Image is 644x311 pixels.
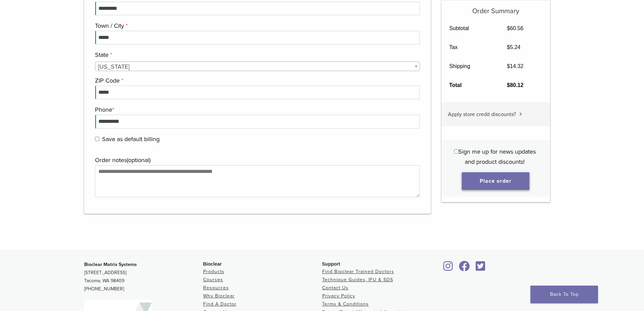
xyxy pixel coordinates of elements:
button: Place order [462,172,529,190]
span: Sign me up for news updates and product discounts! [458,148,536,165]
a: Find Bioclear Trained Doctors [322,269,394,274]
th: Tax [442,38,499,57]
a: Terms & Conditions [322,301,369,307]
a: Technique Guides, IFU & SDS [322,277,393,283]
th: Subtotal [442,19,499,38]
a: Why Bioclear [203,293,235,299]
span: Apply store credit discounts? [448,111,516,118]
a: Products [203,269,224,274]
th: Total [442,76,499,95]
bdi: 5.24 [507,44,520,50]
a: Privacy Policy [322,293,355,299]
a: Courses [203,277,223,283]
a: Contact Us [322,285,349,291]
h5: Order Summary [442,0,550,15]
span: Bioclear [203,261,222,267]
bdi: 80.12 [507,82,523,88]
span: $ [507,63,510,69]
label: State [95,50,419,60]
span: Support [322,261,340,267]
span: $ [507,82,510,88]
a: Bioclear [474,265,488,272]
a: Find A Doctor [203,301,237,307]
label: Order notes [95,155,419,165]
span: (optional) [127,156,150,164]
a: Resources [203,285,229,291]
span: $ [507,44,510,50]
label: Phone [95,105,419,115]
label: Town / City [95,21,419,31]
input: Sign me up for news updates and product discounts! [454,149,458,154]
a: Bioclear [457,265,472,272]
bdi: 14.32 [507,63,523,69]
p: [STREET_ADDRESS] Tacoma, WA 98409 [PHONE_NUMBER] [84,261,203,293]
img: caret.svg [519,112,522,116]
a: Back To Top [530,286,598,303]
span: State [95,62,420,71]
strong: Bioclear Matrix Systems [84,262,137,267]
label: ZIP Code [95,75,419,86]
th: Shipping [442,57,499,76]
span: Nebraska [95,62,420,71]
a: Bioclear [441,265,455,272]
input: Save as default billing [95,137,99,141]
span: $ [507,25,510,31]
bdi: 60.56 [507,25,523,31]
label: Save as default billing [95,134,419,144]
